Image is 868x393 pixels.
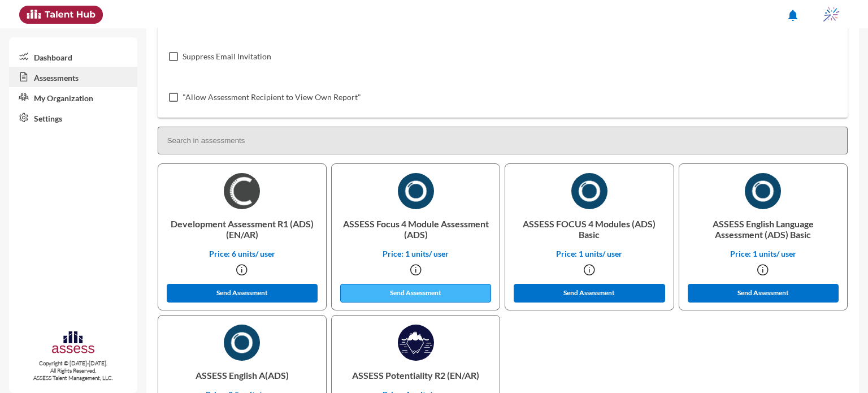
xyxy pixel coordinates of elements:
[167,249,317,258] p: Price: 6 units/ user
[51,330,96,357] img: assesscompany-logo.png
[341,361,491,390] p: ASSESS Potentiality R2 (EN/AR)
[9,87,137,107] a: My Organization
[9,67,137,87] a: Assessments
[183,50,271,63] span: Suppress Email Invitation
[688,209,838,249] p: ASSESS English Language Assessment (ADS) Basic
[183,90,361,104] span: "Allow Assessment Recipient to View Own Report"
[688,284,839,303] button: Send Assessment
[514,249,664,258] p: Price: 1 units/ user
[341,209,491,249] p: ASSESS Focus 4 Module Assessment (ADS)
[167,361,317,390] p: ASSESS English A(ADS)
[158,127,848,154] input: Search in assessments
[167,209,317,249] p: Development Assessment R1 (ADS) (EN/AR)
[341,249,491,258] p: Price: 1 units/ user
[340,284,492,303] button: Send Assessment
[9,46,137,67] a: Dashboard
[9,107,137,128] a: Settings
[514,209,664,249] p: ASSESS FOCUS 4 Modules (ADS) Basic
[514,284,665,303] button: Send Assessment
[786,8,800,22] mat-icon: notifications
[167,284,318,303] button: Send Assessment
[688,249,838,258] p: Price: 1 units/ user
[9,360,137,382] p: Copyright © [DATE]-[DATE]. All Rights Reserved. ASSESS Talent Management, LLC.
